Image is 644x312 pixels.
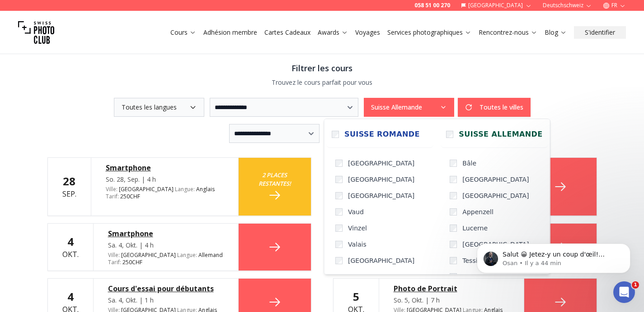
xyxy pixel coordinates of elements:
[450,273,457,280] input: Thurgau
[462,240,529,249] span: [GEOGRAPHIC_DATA]
[198,252,223,259] span: Allemand
[175,185,195,193] span: Langue :
[203,28,257,37] a: Adhésion membre
[335,176,343,183] input: [GEOGRAPHIC_DATA]
[167,26,200,39] button: Cours
[348,224,367,233] span: Vinzel
[462,272,489,281] span: Thurgau
[355,28,380,37] a: Voyages
[177,251,197,259] span: Langue :
[335,225,343,232] input: Vinzel
[632,281,639,289] span: 1
[239,158,311,216] a: 2 places restantes!
[462,159,476,168] span: Bâle
[348,207,364,216] span: Vaud
[335,208,343,216] input: Vaud
[18,14,54,50] img: Swiss photo club
[108,228,224,239] a: Smartphone
[106,193,119,200] span: Tarif :
[450,241,457,248] input: [GEOGRAPHIC_DATA]
[462,256,481,265] span: Tessin
[475,26,541,39] button: Rencontrez-nous
[446,131,453,138] input: Suisse Allemande
[462,191,529,200] span: [GEOGRAPHIC_DATA]
[462,207,494,216] span: Appenzell
[394,296,509,305] div: So. 5, Okt. | 7 h
[106,175,224,184] div: So. 28, Sep. | 4 h
[450,160,457,167] input: Bâle
[108,252,224,266] div: [GEOGRAPHIC_DATA] 250 CHF
[324,119,550,275] div: Suisse Allemande
[108,283,224,294] a: Cours d'essai pour débutants
[335,257,343,264] input: [GEOGRAPHIC_DATA]
[574,26,626,39] button: S'identifier
[545,28,567,37] a: Blog
[47,62,597,74] h3: Filtrer les cours
[108,296,224,305] div: Sa. 4, Okt. | 1 h
[462,175,529,184] span: [GEOGRAPHIC_DATA]
[387,28,471,37] a: Services photographiques
[541,26,570,39] button: Blog
[264,28,310,37] a: Cartes Cadeaux
[450,176,457,183] input: [GEOGRAPHIC_DATA]
[613,281,635,303] iframe: Intercom live chat
[67,289,74,304] b: 4
[106,186,224,200] div: [GEOGRAPHIC_DATA] 250 CHF
[335,241,343,248] input: Valais
[335,192,343,199] input: [GEOGRAPHIC_DATA]
[348,159,414,168] span: [GEOGRAPHIC_DATA]
[450,192,457,199] input: [GEOGRAPHIC_DATA]
[450,225,457,232] input: Lucerne
[63,174,75,188] b: 28
[479,28,537,37] a: Rencontrez-nous
[348,191,414,200] span: [GEOGRAPHIC_DATA]
[108,241,224,250] div: Sa. 4, Okt. | 4 h
[353,289,359,304] b: 5
[114,98,204,117] button: Toutes les langues
[394,283,509,294] a: Photo de Portrait
[335,160,343,167] input: [GEOGRAPHIC_DATA]
[352,26,384,39] button: Voyages
[67,234,74,249] b: 4
[344,129,420,140] span: Suisse Romande
[108,258,121,266] span: Tarif :
[200,26,261,39] button: Adhésion membre
[62,174,76,199] div: Sep.
[414,2,450,9] a: 058 51 00 270
[106,185,118,193] span: Ville :
[450,257,457,264] input: Tessin
[47,78,597,87] p: Trouvez le cours parfait pour vous
[106,162,224,173] a: Smartphone
[348,240,367,249] span: Valais
[384,26,475,39] button: Services photographiques
[108,251,120,259] span: Ville :
[62,234,79,260] div: Okt.
[458,98,531,117] button: Toutes le villes
[253,171,296,188] small: 2 places restantes!
[348,256,414,265] span: [GEOGRAPHIC_DATA]
[170,28,196,37] a: Cours
[364,98,454,117] button: Suisse Allemande
[261,26,314,39] button: Cartes Cadeaux
[348,175,414,184] span: [GEOGRAPHIC_DATA]
[318,28,348,37] a: Awards
[196,186,215,193] span: Anglais
[332,131,339,138] input: Suisse Romande
[462,224,488,233] span: Lucerne
[463,225,644,288] iframe: Intercom notifications message
[450,208,457,216] input: Appenzell
[314,26,352,39] button: Awards
[459,129,542,140] span: Suisse Allemande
